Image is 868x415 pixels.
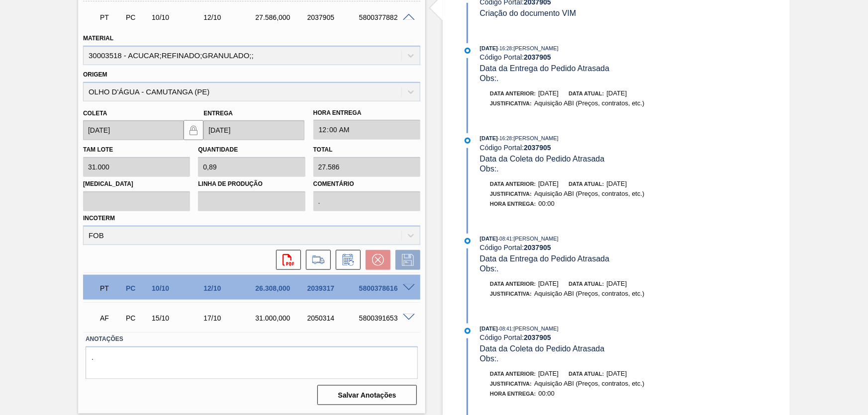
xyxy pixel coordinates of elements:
span: Data anterior: [490,371,536,377]
label: Incoterm [83,215,115,222]
span: Justificativa: [490,381,532,387]
strong: 2037905 [524,53,551,61]
span: Criação do documento VIM [480,9,577,17]
div: Pedido em Trânsito [97,6,124,28]
span: Data da Coleta do Pedido Atrasada [480,344,605,353]
span: Aquisição ABI (Preços, contratos, etc.) [534,190,645,197]
span: [DATE] [480,135,498,141]
button: locked [184,120,203,140]
img: locked [188,124,199,136]
div: Cancelar pedido [361,250,390,270]
span: [DATE] [538,280,559,287]
label: Tam lote [83,146,113,153]
span: 00:00 [539,200,555,207]
span: [DATE] [606,280,627,287]
strong: 2037905 [524,333,551,341]
div: 17/10/2025 [201,314,259,322]
span: [DATE] [606,370,627,377]
div: Código Portal: [480,144,716,152]
span: [DATE] [606,180,627,187]
img: atual [465,138,471,144]
div: 5800378616 [357,284,414,292]
span: Data anterior: [490,281,536,287]
label: Linha de Produção [198,177,305,191]
span: Data atual: [569,371,604,377]
span: Data da Entrega do Pedido Atrasada [480,254,610,263]
span: Hora Entrega : [490,391,536,397]
p: PT [100,284,121,292]
span: - 08:41 [498,326,512,332]
p: AF [100,314,121,322]
div: 12/10/2025 [201,284,259,292]
span: : [PERSON_NAME] [512,326,559,332]
span: 00:00 [539,390,555,397]
span: Data anterior: [490,90,536,96]
input: dd/mm/yyyy [203,120,304,140]
span: Obs: . [480,165,499,173]
div: 27.586,000 [253,13,310,21]
div: 12/10/2025 [201,13,259,21]
label: Coleta [83,110,107,117]
span: Aquisição ABI (Preços, contratos, etc.) [534,99,645,107]
div: 31.000,000 [253,314,310,322]
span: Justificativa: [490,191,532,197]
label: Origem [83,71,107,78]
span: [DATE] [480,326,498,332]
label: Material [83,35,113,42]
strong: 2037905 [524,144,551,152]
span: - 08:41 [498,236,512,242]
div: 2050314 [305,314,363,322]
span: Data anterior: [490,181,536,187]
span: : [PERSON_NAME] [512,236,559,242]
span: [DATE] [538,89,559,97]
span: Data atual: [569,181,604,187]
div: 26.308,000 [253,284,310,292]
img: atual [465,48,471,54]
span: : [PERSON_NAME] [512,135,559,141]
span: - 16:28 [498,46,512,51]
label: Hora Entrega [313,106,420,120]
strong: 2037905 [524,244,551,251]
div: Aguardando Faturamento [97,307,124,329]
div: Código Portal: [480,244,716,251]
img: atual [465,328,471,334]
span: Data da Coleta do Pedido Atrasada [480,155,605,163]
label: [MEDICAL_DATA] [83,177,190,191]
span: - 16:28 [498,136,512,141]
span: Obs: . [480,74,499,83]
label: Quantidade [198,146,238,153]
span: Aquisição ABI (Preços, contratos, etc.) [534,380,645,387]
label: Comentário [313,177,420,191]
div: Abrir arquivo PDF [271,250,301,270]
button: Salvar Anotações [317,385,417,405]
label: Total [313,146,333,153]
label: Anotações [86,332,418,346]
input: dd/mm/yyyy [83,120,184,140]
div: 2039317 [305,284,363,292]
div: Pedido de Compra [123,314,150,322]
span: Aquisição ABI (Preços, contratos, etc.) [534,290,645,297]
div: 2037905 [305,13,363,21]
div: Pedido de Compra [123,284,150,292]
div: 5800391653 [357,314,414,322]
label: Entrega [203,110,233,117]
div: Código Portal: [480,333,716,341]
div: Pedido de Compra [123,13,150,21]
div: 15/10/2025 [149,314,207,322]
span: [DATE] [606,89,627,97]
div: Salvar Pedido [390,250,420,270]
textarea: . [86,346,418,379]
span: [DATE] [480,45,498,51]
span: Justificativa: [490,291,532,297]
span: Obs: . [480,354,499,363]
div: Ir para Composição de Carga [301,250,331,270]
span: [DATE] [538,370,559,377]
span: Data atual: [569,281,604,287]
div: Informar alteração no pedido [331,250,361,270]
img: atual [465,238,471,244]
div: 10/10/2025 [149,13,207,21]
div: Código Portal: [480,53,716,61]
span: Data atual: [569,90,604,96]
p: PT [100,13,121,21]
span: : [PERSON_NAME] [512,45,559,51]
